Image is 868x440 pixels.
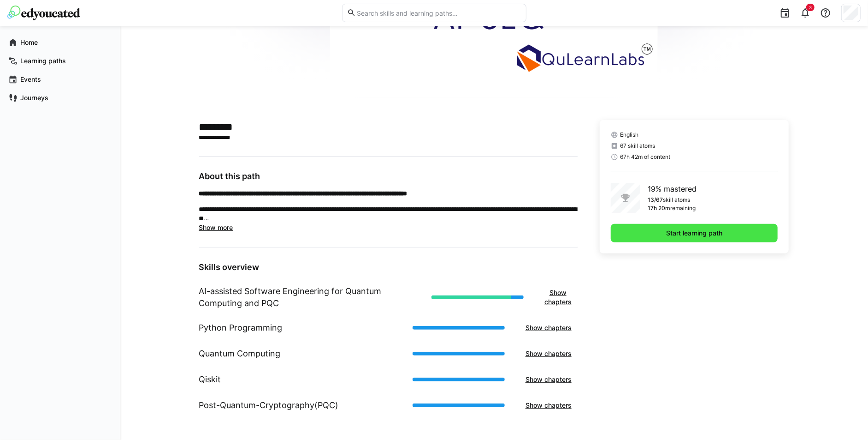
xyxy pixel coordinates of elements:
p: 17h 20m [648,205,670,212]
span: 67h 42m of content [620,153,670,161]
h1: Quantum Computing [199,348,281,360]
p: 19% mastered [648,183,697,194]
button: Show chapters [538,283,578,311]
button: Show chapters [520,319,578,337]
h1: Python Programming [199,322,283,334]
h1: AI-assisted Software Engineering for Quantum Computing and PQC [199,285,424,309]
span: Start learning path [665,229,724,238]
span: Show more [199,223,233,231]
span: 67 skill atoms [620,142,655,150]
button: Start learning path [611,224,778,242]
p: skill atoms [663,196,690,204]
span: Show chapters [524,349,573,358]
span: Show chapters [524,401,573,410]
span: Show chapters [524,375,573,384]
h3: Skills overview [199,262,578,272]
input: Search skills and learning paths… [356,9,521,17]
span: Show chapters [543,288,573,307]
button: Show chapters [520,344,578,363]
p: remaining [670,205,696,212]
span: 3 [809,5,812,10]
h1: Qiskit [199,374,221,386]
span: English [620,131,638,139]
h3: About this path [199,171,578,181]
button: Show chapters [520,396,578,415]
h1: Post-Quantum-Cryptography(PQC) [199,399,339,411]
button: Show chapters [520,370,578,389]
span: Show chapters [524,323,573,332]
p: 13/67 [648,196,663,204]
